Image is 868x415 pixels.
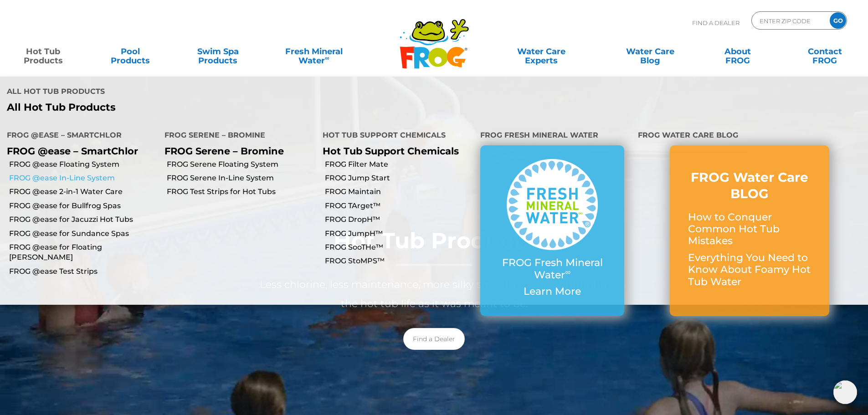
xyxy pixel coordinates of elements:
[325,215,473,225] a: FROG DropH™
[97,42,164,61] a: PoolProducts
[688,169,811,292] a: FROG Water Care BLOG How to Conquer Common Hot Tub Mistakes Everything You Need to Know About Foa...
[688,169,811,202] h3: FROG Water Care BLOG
[325,173,473,183] a: FROG Jump Start
[498,257,606,281] p: FROG Fresh Mineral Water
[9,215,158,225] a: FROG @ease for Jacuzzi Hot Tubs
[7,102,427,113] a: All Hot Tub Products
[7,127,151,145] h4: FROG @ease – SmartChlor
[325,159,473,169] a: FROG Filter Mate
[164,145,308,157] p: FROG Serene – Bromine
[325,201,473,211] a: FROG TArget™
[704,42,771,61] a: AboutFROG
[791,42,859,61] a: ContactFROG
[323,145,459,157] a: Hot Tub Support Chemicals
[9,159,158,169] a: FROG @ease Floating System
[480,127,624,145] h4: FROG Fresh Mineral Water
[184,42,252,61] a: Swim SpaProducts
[692,11,740,34] p: Find A Dealer
[498,159,606,302] a: FROG Fresh Mineral Water∞ Learn More
[325,242,473,252] a: FROG SooTHe™
[167,159,315,169] a: FROG Serene Floating System
[616,42,684,61] a: Water CareBlog
[325,187,473,197] a: FROG Maintain
[759,14,820,27] input: Zip Code Form
[325,229,473,239] a: FROG JumpH™
[498,286,606,297] p: Learn More
[9,173,158,183] a: FROG @ease In-Line System
[325,256,473,266] a: FROG StoMPS™
[167,187,315,197] a: FROG Test Strips for Hot Tubs
[167,173,315,183] a: FROG Serene In-Line System
[9,201,158,211] a: FROG @ease for Bullfrog Spas
[7,145,151,157] p: FROG @ease – SmartChlor
[9,229,158,239] a: FROG @ease for Sundance Spas
[9,242,158,263] a: FROG @ease for Floating [PERSON_NAME]
[325,54,329,61] sup: ∞
[323,127,467,145] h4: Hot Tub Support Chemicals
[9,187,158,197] a: FROG @ease 2-in-1 Water Care
[9,42,77,61] a: Hot TubProducts
[688,252,811,288] p: Everything You Need to Know About Foamy Hot Tub Water
[486,42,596,61] a: Water CareExperts
[271,42,356,61] a: Fresh MineralWater∞
[7,83,427,102] h4: All Hot Tub Products
[688,211,811,247] p: How to Conquer Common Hot Tub Mistakes
[9,266,158,277] a: FROG @ease Test Strips
[833,380,857,404] img: openIcon
[565,267,570,277] sup: ∞
[830,12,846,29] input: GO
[164,127,308,145] h4: FROG Serene – Bromine
[403,328,465,350] a: Find a Dealer
[638,127,861,145] h4: FROG Water Care Blog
